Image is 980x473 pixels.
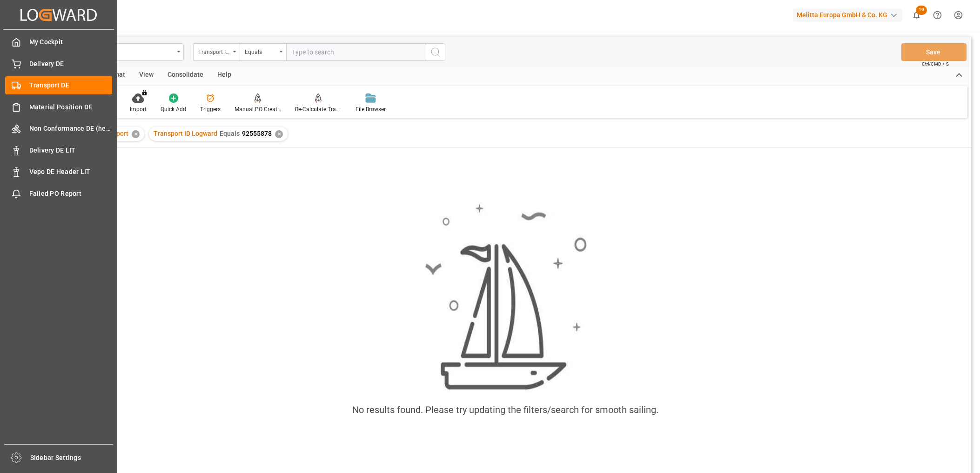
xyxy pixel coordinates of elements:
[5,76,112,94] a: Transport DE
[286,43,426,61] input: Type to search
[29,80,113,90] span: Transport DE
[240,43,286,61] button: open menu
[275,130,283,138] div: ✕
[5,120,112,138] a: Non Conformance DE (header)
[5,33,112,51] a: My Cockpit
[29,146,113,155] span: Delivery DE LIT
[5,184,112,202] a: Failed PO Report
[927,5,948,26] button: Help Center
[161,67,210,83] div: Consolidate
[242,130,272,137] span: 92555878
[5,54,112,73] a: Delivery DE
[922,60,949,67] span: Ctrl/CMD + S
[245,46,276,56] div: Equals
[193,43,240,61] button: open menu
[916,6,927,15] span: 19
[901,43,967,61] button: Save
[906,5,927,26] button: show 19 new notifications
[793,6,906,24] button: Melitta Europa GmbH & Co. KG
[29,37,113,47] span: My Cockpit
[29,167,113,177] span: Vepo DE Header LIT
[352,403,658,417] div: No results found. Please try updating the filters/search for smooth sailing.
[154,130,217,137] span: Transport ID Logward
[29,124,113,133] span: Non Conformance DE (header)
[29,102,113,112] span: Material Position DE
[210,67,238,83] div: Help
[5,98,112,116] a: Material Position DE
[29,59,113,69] span: Delivery DE
[793,8,902,22] div: Melitta Europa GmbH & Co. KG
[29,189,113,199] span: Failed PO Report
[132,130,140,138] div: ✕
[295,105,342,113] div: Re-Calculate Transport Costs
[235,105,281,113] div: Manual PO Creation
[220,130,240,137] span: Equals
[356,105,386,113] div: File Browser
[132,67,161,83] div: View
[161,105,186,113] div: Quick Add
[5,141,112,159] a: Delivery DE LIT
[198,46,230,56] div: Transport ID Logward
[5,163,112,181] a: Vepo DE Header LIT
[424,202,587,392] img: smooth_sailing.jpeg
[30,453,114,463] span: Sidebar Settings
[200,105,221,113] div: Triggers
[426,43,445,61] button: search button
